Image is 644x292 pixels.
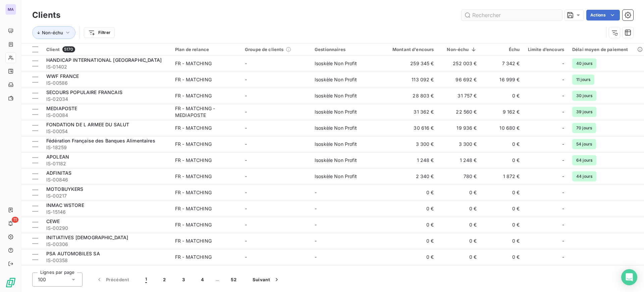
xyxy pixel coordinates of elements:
[315,125,357,131] span: Isoskèle Non Profit
[46,128,167,135] span: IS-00054
[46,257,167,264] span: IS-00358
[572,155,596,165] span: 64 jours
[481,201,524,217] td: 0 €
[380,72,438,88] td: 113 092 €
[155,273,174,287] button: 2
[46,144,167,151] span: IS-18259
[481,136,524,152] td: 0 €
[315,47,376,52] div: Gestionnaires
[175,157,212,164] div: FR - MATCHING
[175,125,212,131] div: FR - MATCHING
[438,265,481,281] td: 0 €
[380,152,438,168] td: 1 248 €
[315,157,357,163] span: Isoskèle Non Profit
[572,58,596,69] span: 40 jours
[38,276,46,283] span: 100
[245,206,247,211] span: -
[621,269,637,285] div: Open Intercom Messenger
[245,141,247,147] span: -
[175,221,212,228] div: FR - MATCHING
[245,238,247,244] span: -
[175,254,212,260] div: FR - MATCHING
[481,168,524,184] td: 1 872 €
[562,60,564,67] span: -
[46,235,128,240] span: INITIATIVES [DEMOGRAPHIC_DATA]
[46,176,167,183] span: IS-00846
[5,4,16,15] div: MA
[438,55,481,72] td: 252 003 €
[137,273,155,287] button: 1
[438,152,481,168] td: 1 248 €
[572,75,594,85] span: 11 jours
[438,184,481,201] td: 0 €
[442,47,477,52] div: Non-échu
[481,249,524,265] td: 0 €
[175,238,212,244] div: FR - MATCHING
[175,141,212,148] div: FR - MATCHING
[562,157,564,164] span: -
[462,10,562,20] input: Rechercher
[245,173,247,179] span: -
[380,201,438,217] td: 0 €
[562,173,564,180] span: -
[562,125,564,131] span: -
[223,273,245,287] button: 52
[175,105,237,119] div: FR - MATCHING - MEDIAPOSTE
[380,184,438,201] td: 0 €
[46,154,69,160] span: APOLEAN
[438,72,481,88] td: 96 692 €
[175,47,237,52] div: Plan de relance
[572,139,596,149] span: 54 jours
[438,233,481,249] td: 0 €
[46,47,60,52] span: Client
[46,160,167,167] span: IS-01182
[32,26,75,39] button: Non-échu
[572,171,596,181] span: 44 jours
[245,273,288,287] button: Suivant
[46,251,100,256] span: PSA AUTOMOBILES SA
[315,206,317,211] span: -
[438,104,481,120] td: 22 560 €
[380,120,438,136] td: 30 616 €
[315,109,357,115] span: Isoskèle Non Profit
[481,233,524,249] td: 0 €
[245,157,247,163] span: -
[46,241,167,248] span: IS-00306
[46,218,60,224] span: CEWE
[380,217,438,233] td: 0 €
[485,47,520,52] div: Échu
[62,46,75,52] span: 5170
[245,109,247,115] span: -
[438,136,481,152] td: 3 300 €
[193,273,212,287] button: 4
[438,249,481,265] td: 0 €
[481,120,524,136] td: 10 680 €
[481,184,524,201] td: 0 €
[380,55,438,72] td: 259 345 €
[438,120,481,136] td: 19 936 €
[88,273,137,287] button: Précédent
[145,276,147,283] span: 1
[315,238,317,244] span: -
[380,88,438,104] td: 28 803 €
[315,77,357,82] span: Isoskèle Non Profit
[5,277,16,288] img: Logo LeanPay
[572,107,596,117] span: 39 jours
[12,217,18,223] span: 11
[481,217,524,233] td: 0 €
[245,93,247,98] span: -
[315,190,317,195] span: -
[562,109,564,115] span: -
[562,92,564,99] span: -
[315,254,317,260] span: -
[46,89,122,95] span: SECOURS POPULAIRE FRANCAIS
[562,221,564,228] span: -
[481,104,524,120] td: 9 162 €
[572,91,596,101] span: 30 jours
[46,225,167,232] span: IS-00290
[380,104,438,120] td: 31 362 €
[562,238,564,244] span: -
[562,205,564,212] span: -
[175,60,212,67] div: FR - MATCHING
[46,186,84,192] span: MOTOBUYKERS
